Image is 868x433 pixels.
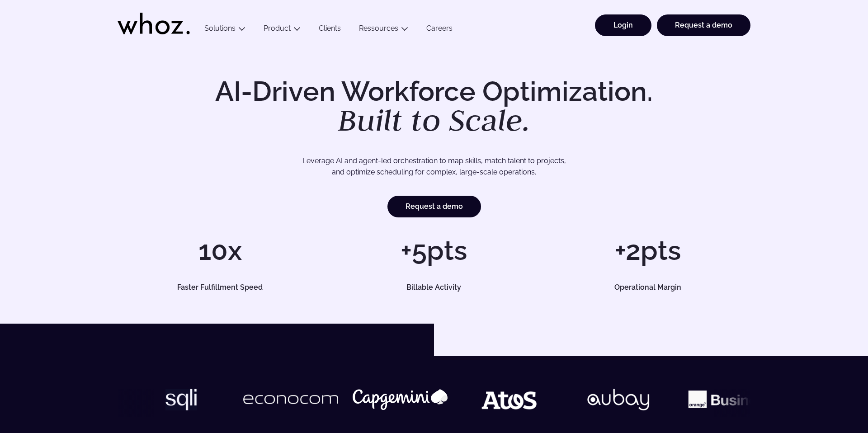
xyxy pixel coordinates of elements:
button: Ressources [350,24,417,36]
button: Solutions [195,24,255,36]
iframe: Chatbot [808,373,855,420]
h1: +5pts [331,237,536,264]
a: Request a demo [387,196,481,217]
p: Leverage AI and agent-led orchestration to map skills, match talent to projects, and optimize sch... [149,155,719,178]
em: Built to Scale. [338,100,530,140]
h5: Operational Margin [556,284,740,291]
h5: Faster Fulfillment Speed [128,284,312,291]
a: Careers [417,24,462,36]
h1: 10x [118,237,322,264]
h1: AI-Driven Workforce Optimization. [203,78,665,136]
a: Clients [310,24,350,36]
a: Ressources [359,24,398,33]
a: Request a demo [657,14,750,36]
button: Product [255,24,310,36]
h5: Billable Activity [342,284,526,291]
a: Login [595,14,651,36]
a: Product [264,24,291,33]
h1: +2pts [546,237,750,264]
